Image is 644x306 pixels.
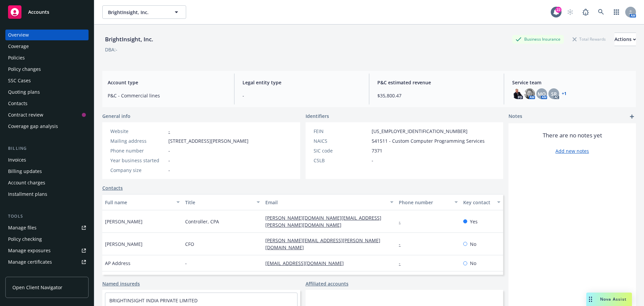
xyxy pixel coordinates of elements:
[461,194,503,210] button: Key contact
[265,237,380,251] a: [PERSON_NAME][EMAIL_ADDRESS][PERSON_NAME][DOMAIN_NAME]
[512,35,564,43] div: Business Insurance
[543,131,602,139] span: There are no notes yet
[102,35,156,44] div: BrightInsight, Inc.
[185,218,219,225] span: Controller, CPA
[399,218,406,225] a: -
[102,184,123,191] a: Contacts
[314,147,369,154] div: SIC code
[5,257,89,267] a: Manage certificates
[110,157,166,164] div: Year business started
[102,194,182,210] button: Full name
[5,75,89,86] a: SSC Cases
[105,241,143,248] span: [PERSON_NAME]
[243,92,361,99] span: -
[5,166,89,177] a: Billing updates
[110,137,166,144] div: Mailing address
[110,167,166,174] div: Company size
[102,113,130,120] span: General info
[586,293,632,306] button: Nova Assist
[5,3,89,21] a: Accounts
[614,33,636,46] button: Actions
[8,110,43,120] div: Contract review
[8,75,31,86] div: SSC Cases
[470,260,476,267] span: No
[185,241,194,248] span: CFO
[168,167,170,174] span: -
[508,113,522,121] span: Notes
[265,215,381,228] a: [PERSON_NAME][DOMAIN_NAME][EMAIL_ADDRESS][PERSON_NAME][DOMAIN_NAME]
[569,35,609,43] div: Total Rewards
[399,260,406,266] a: -
[399,241,406,247] a: -
[628,113,636,121] a: add
[5,213,89,220] div: Tools
[168,157,170,164] span: -
[377,92,496,99] span: $35,800.47
[109,297,198,304] a: BRIGHTINSIGHT INDIA PRIVATE LIMITED
[8,155,26,165] div: Invoices
[110,147,166,154] div: Phone number
[372,157,373,164] span: -
[524,88,535,99] img: photo
[108,79,226,86] span: Account type
[306,113,329,120] span: Identifiers
[551,90,557,97] span: SR
[8,121,58,132] div: Coverage gap analysis
[185,199,253,206] div: Title
[470,241,476,248] span: No
[8,245,51,256] div: Manage exposures
[243,79,361,86] span: Legal entity type
[5,268,89,279] a: Manage claims
[105,199,172,206] div: Full name
[5,121,89,132] a: Coverage gap analysis
[108,92,226,99] span: P&C - Commercial lines
[5,41,89,52] a: Coverage
[8,222,37,233] div: Manage files
[28,9,49,15] span: Accounts
[105,46,117,53] div: DBA: -
[396,194,460,210] button: Phone number
[594,5,608,19] a: Search
[8,87,40,97] div: Quoting plans
[102,5,186,19] button: BrightInsight, Inc.
[8,30,29,40] div: Overview
[555,147,589,155] a: Add new notes
[8,234,42,245] div: Policy checking
[108,9,166,16] span: BrightInsight, Inc.
[168,128,170,134] a: -
[5,98,89,109] a: Contacts
[182,194,263,210] button: Title
[5,177,89,188] a: Account charges
[8,268,42,279] div: Manage claims
[562,92,567,96] a: +1
[5,52,89,63] a: Policies
[463,199,493,206] div: Key contact
[512,79,631,86] span: Service team
[600,296,627,302] span: Nova Assist
[265,199,386,206] div: Email
[555,7,561,13] div: 22
[5,245,89,256] span: Manage exposures
[105,218,143,225] span: [PERSON_NAME]
[5,30,89,40] a: Overview
[586,293,595,306] div: Drag to move
[5,145,89,152] div: Billing
[8,52,25,63] div: Policies
[185,260,187,267] span: -
[12,284,62,291] span: Open Client Navigator
[263,194,396,210] button: Email
[8,41,29,52] div: Coverage
[8,177,45,188] div: Account charges
[470,218,478,225] span: Yes
[314,157,369,164] div: CSLB
[306,280,348,287] a: Affiliated accounts
[8,257,52,267] div: Manage certificates
[5,64,89,75] a: Policy changes
[538,90,546,97] span: MQ
[168,147,170,154] span: -
[614,33,636,46] div: Actions
[5,155,89,165] a: Invoices
[8,166,42,177] div: Billing updates
[5,222,89,233] a: Manage files
[102,280,140,287] a: Named insureds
